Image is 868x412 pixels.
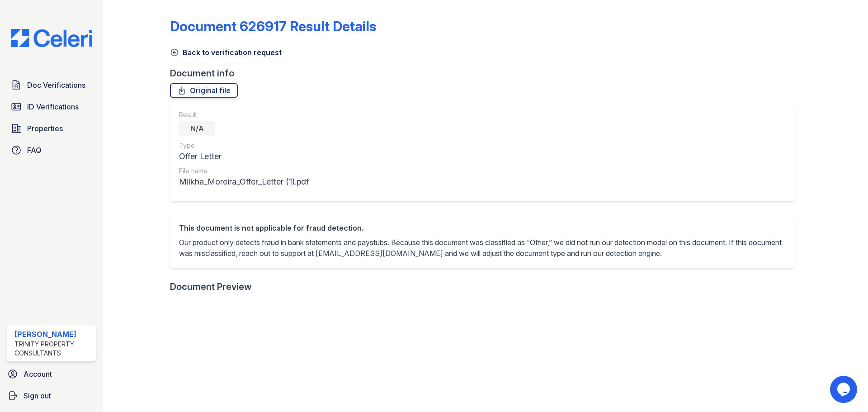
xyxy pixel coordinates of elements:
[14,340,92,358] div: Trinity Property Consultants
[830,376,859,403] iframe: chat widget
[170,18,376,34] a: Document 626917 Result Details
[179,141,309,150] div: Type
[179,223,785,233] div: This document is not applicable for fraud detection.
[7,119,96,137] a: Properties
[7,76,96,94] a: Doc Verifications
[170,280,252,293] div: Document Preview
[24,369,52,379] span: Account
[179,237,785,259] p: Our product only detects fraud in bank statements and paystubs. Because this document was classif...
[179,110,309,119] div: Result
[179,150,309,163] div: Offer Letter
[7,98,96,116] a: ID Verifications
[170,83,238,98] a: Original file
[170,47,282,58] a: Back to verification request
[27,145,42,156] span: FAQ
[179,175,309,188] div: Milkha_Moreira_Offer_Letter (1).pdf
[179,121,215,136] div: N/A
[24,390,51,401] span: Sign out
[7,141,96,159] a: FAQ
[4,365,99,383] a: Account
[27,80,85,90] span: Doc Verifications
[4,387,99,405] a: Sign out
[170,67,801,80] div: Document info
[27,123,63,134] span: Properties
[27,101,79,112] span: ID Verifications
[179,166,309,175] div: File name
[4,29,99,47] img: CE_Logo_Blue-a8612792a0a2168367f1c8372b55b34899dd931a85d93a1a3d3e32e68fde9ad4.png
[14,329,92,340] div: [PERSON_NAME]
